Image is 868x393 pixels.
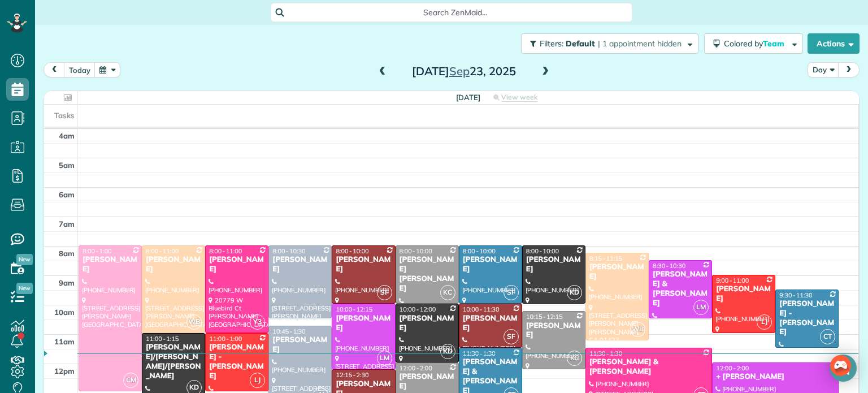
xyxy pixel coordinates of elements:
span: 10:00 - 12:15 [336,305,372,313]
span: 11:30 - 1:30 [589,349,622,357]
div: [PERSON_NAME] [272,255,328,274]
span: KC [567,351,582,366]
span: 11:00 - 1:15 [146,335,179,343]
div: [PERSON_NAME]/[PERSON_NAME]/[PERSON_NAME] [145,343,202,381]
span: LJ [757,314,772,330]
span: Y3 [250,314,265,330]
span: 9:00 - 11:00 [716,277,749,284]
span: 10:15 - 12:15 [526,313,563,321]
span: WB [630,322,645,337]
span: 8am [59,249,75,258]
span: View week [501,93,537,102]
span: 8:00 - 10:00 [526,247,559,255]
div: + [PERSON_NAME] [715,372,835,382]
div: [PERSON_NAME] [462,255,519,274]
div: [PERSON_NAME] & [PERSON_NAME] [652,270,709,308]
div: [PERSON_NAME] [145,255,202,274]
span: 12pm [54,366,75,375]
span: LJ [250,373,265,388]
span: [DATE] [456,93,480,102]
span: Sep [449,64,470,78]
span: 8:00 - 1:00 [83,247,112,255]
span: 12:15 - 2:30 [336,371,368,379]
span: | 1 appointment hidden [598,38,682,49]
div: [PERSON_NAME] - [PERSON_NAME] [779,299,835,338]
span: 8:00 - 10:00 [400,247,432,255]
span: 12:00 - 2:00 [716,364,749,372]
span: WB [186,314,202,330]
span: SF [377,285,392,300]
div: [PERSON_NAME] & [PERSON_NAME] [589,357,709,377]
a: Filters: Default | 1 appointment hidden [515,33,698,54]
div: [PERSON_NAME] [335,255,392,274]
span: 11am [54,337,75,346]
span: CT [820,329,835,344]
div: [PERSON_NAME] [335,314,392,333]
h2: [DATE] 23, 2025 [393,65,535,77]
span: 8:00 - 11:00 [146,247,179,255]
span: KC [440,285,455,300]
span: 10:00 - 12:00 [400,305,436,313]
button: prev [44,62,65,77]
span: 8:30 - 10:30 [653,262,685,270]
span: Colored by [724,38,788,49]
span: LM [693,300,709,315]
span: 10:45 - 1:30 [272,327,305,335]
button: Filters: Default | 1 appointment hidden [521,33,698,54]
span: 8:15 - 11:15 [589,254,622,262]
span: 8:00 - 10:30 [272,247,305,255]
span: Filters: [540,38,563,49]
span: 12:00 - 2:00 [400,364,432,372]
span: 10:00 - 11:30 [463,305,500,313]
span: 8:00 - 10:00 [463,247,496,255]
span: Default [566,38,596,49]
button: today [64,62,96,77]
span: New [16,254,33,265]
span: 8:00 - 10:00 [336,247,368,255]
div: [PERSON_NAME] [399,372,455,391]
span: SF [504,329,519,344]
span: KD [440,344,455,359]
span: Tasks [54,111,75,120]
span: 4am [59,131,75,140]
div: [PERSON_NAME] [PERSON_NAME] [399,255,455,293]
span: SF [504,285,519,300]
span: 11:00 - 1:00 [209,335,242,343]
button: Actions [808,33,860,54]
span: Team [763,38,786,49]
span: 5am [59,161,75,170]
button: Day [808,62,839,77]
div: [PERSON_NAME] - [PERSON_NAME] [209,343,265,381]
span: 7am [59,219,75,228]
span: 8:00 - 11:00 [209,247,242,255]
div: [PERSON_NAME] [462,314,519,333]
div: [PERSON_NAME] [399,314,455,333]
span: 9am [59,278,75,287]
span: 9:30 - 11:30 [779,291,812,299]
span: CM [123,373,138,388]
div: [PERSON_NAME] [82,255,138,274]
span: LM [377,351,392,366]
button: Colored byTeam [704,33,803,54]
span: 6am [59,190,75,199]
div: Open Intercom Messenger [830,355,857,382]
span: KD [567,285,582,300]
span: New [16,283,33,294]
div: [PERSON_NAME] [526,255,582,274]
button: next [838,62,860,77]
div: [PERSON_NAME] [209,255,265,274]
div: [PERSON_NAME] [526,321,582,340]
div: [PERSON_NAME] [589,262,645,282]
div: [PERSON_NAME] [715,284,772,304]
span: 11:30 - 1:30 [463,349,496,357]
span: 10am [54,308,75,317]
div: [PERSON_NAME] [272,335,328,355]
